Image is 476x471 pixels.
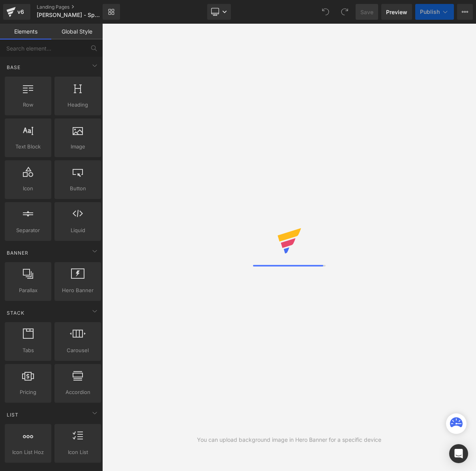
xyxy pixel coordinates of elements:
[57,226,99,235] span: Liquid
[457,4,473,20] button: More
[57,286,99,295] span: Hero Banner
[7,346,49,355] span: Tabs
[415,4,454,20] button: Publish
[57,184,99,193] span: Button
[449,444,468,463] div: Open Intercom Messenger
[6,249,29,257] span: Banner
[381,4,412,20] a: Preview
[360,8,373,16] span: Save
[7,143,49,151] span: Text Block
[57,448,99,456] span: Icon List
[318,4,334,20] button: Undo
[420,9,440,15] span: Publish
[6,64,21,71] span: Base
[57,143,99,151] span: Image
[57,388,99,396] span: Accordion
[7,286,49,295] span: Parallax
[337,4,352,20] button: Redo
[51,24,103,39] a: Global Style
[7,101,49,109] span: Row
[197,435,381,444] div: You can upload background image in Hero Banner for a specific device
[7,448,49,456] span: Icon List Hoz
[103,4,120,20] a: New Library
[7,184,49,193] span: Icon
[16,7,26,17] div: v6
[7,226,49,235] span: Separator
[37,12,101,18] span: [PERSON_NAME] - Special Offer
[37,4,116,10] a: Landing Pages
[6,411,19,418] span: List
[3,4,30,20] a: v6
[7,388,49,396] span: Pricing
[6,309,25,317] span: Stack
[386,8,407,16] span: Preview
[57,101,99,109] span: Heading
[57,346,99,355] span: Carousel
